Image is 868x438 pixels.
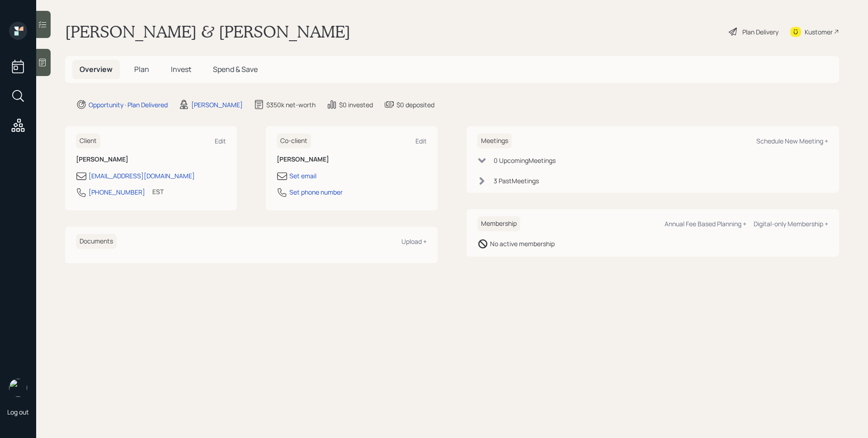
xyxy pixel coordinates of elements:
[494,176,539,186] div: 3 Past Meeting s
[277,133,311,148] h6: Co-client
[277,156,427,163] h6: [PERSON_NAME]
[339,100,373,109] div: $0 invested
[665,219,746,228] div: Annual Fee Based Planning +
[215,137,226,145] div: Edit
[89,100,168,109] div: Opportunity · Plan Delivered
[289,171,316,181] div: Set email
[754,219,828,228] div: Digital-only Membership +
[7,408,29,416] div: Log out
[80,64,113,74] span: Overview
[65,22,350,42] h1: [PERSON_NAME] & [PERSON_NAME]
[415,137,427,145] div: Edit
[171,64,191,74] span: Invest
[477,133,512,148] h6: Meetings
[152,187,164,196] div: EST
[494,156,556,165] div: 0 Upcoming Meeting s
[213,64,258,74] span: Spend & Save
[9,379,27,397] img: james-distasi-headshot.png
[89,187,145,197] div: [PHONE_NUMBER]
[401,237,427,246] div: Upload +
[76,234,117,249] h6: Documents
[742,27,778,37] div: Plan Delivery
[134,64,149,74] span: Plan
[266,100,316,109] div: $350k net-worth
[490,239,555,248] div: No active membership
[289,187,343,197] div: Set phone number
[76,156,226,163] h6: [PERSON_NAME]
[756,137,828,145] div: Schedule New Meeting +
[396,100,434,109] div: $0 deposited
[191,100,243,109] div: [PERSON_NAME]
[805,27,833,37] div: Kustomer
[76,133,100,148] h6: Client
[477,216,520,231] h6: Membership
[89,171,195,181] div: [EMAIL_ADDRESS][DOMAIN_NAME]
